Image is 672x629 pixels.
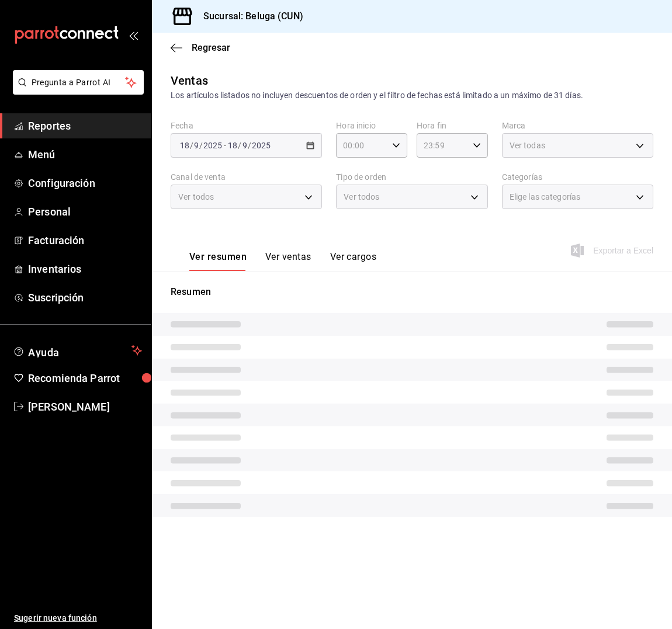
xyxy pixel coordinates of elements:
[265,251,311,271] button: Ver ventas
[28,290,142,305] span: Suscripción
[178,191,214,203] span: Ver todos
[194,9,303,23] h3: Sucursal: Beluga (CUN)
[189,251,247,271] button: Ver resumen
[171,72,208,89] div: Ventas
[251,141,271,150] input: ----
[336,173,487,181] label: Tipo de orden
[32,77,126,89] span: Pregunta a Parrot AI
[28,147,142,162] span: Menú
[8,85,144,97] a: Pregunta a Parrot AI
[510,140,545,151] span: Ver todas
[28,232,142,248] span: Facturación
[242,141,248,150] input: --
[193,141,199,150] input: --
[28,204,142,220] span: Personal
[190,141,193,150] span: /
[28,370,142,386] span: Recomienda Parrot
[171,285,653,299] p: Resumen
[14,612,142,624] span: Sugerir nueva función
[171,42,230,53] button: Regresar
[28,399,142,415] span: [PERSON_NAME]
[171,89,653,102] div: Los artículos listados no incluyen descuentos de orden y el filtro de fechas está limitado a un m...
[199,141,203,150] span: /
[28,118,142,134] span: Reportes
[227,141,238,150] input: --
[248,141,251,150] span: /
[13,70,144,95] button: Pregunta a Parrot AI
[417,121,488,130] label: Hora fin
[189,251,376,271] div: navigation tabs
[502,173,653,181] label: Categorías
[129,30,138,40] button: open_drawer_menu
[336,121,407,130] label: Hora inicio
[192,42,230,53] span: Regresar
[171,173,322,181] label: Canal de venta
[179,141,190,150] input: --
[28,343,127,357] span: Ayuda
[238,141,241,150] span: /
[510,191,581,203] span: Elige las categorías
[344,191,379,203] span: Ver todos
[330,251,377,271] button: Ver cargos
[203,141,223,150] input: ----
[28,261,142,277] span: Inventarios
[224,141,226,150] span: -
[28,175,142,191] span: Configuración
[171,121,322,130] label: Fecha
[502,121,653,130] label: Marca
